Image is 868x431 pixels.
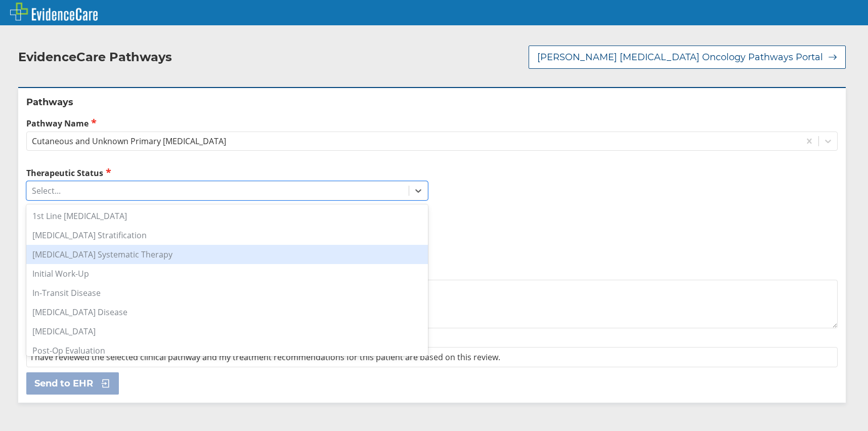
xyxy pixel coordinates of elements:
div: In-Transit Disease [26,283,428,303]
div: Cutaneous and Unknown Primary [MEDICAL_DATA] [32,136,226,147]
div: [MEDICAL_DATA] Disease [26,303,428,322]
label: Therapeutic Status [26,167,428,179]
div: 1st Line [MEDICAL_DATA] [26,206,428,226]
img: EvidenceCare [10,3,98,21]
div: Post-Op Evaluation [26,341,428,360]
h2: EvidenceCare Pathways [18,50,172,65]
div: [MEDICAL_DATA] [26,322,428,341]
div: Initial Work-Up [26,264,428,283]
label: Pathway Name [26,117,838,129]
div: [MEDICAL_DATA] Stratification [26,226,428,245]
div: Select... [32,185,61,196]
div: [MEDICAL_DATA] Systematic Therapy [26,245,428,264]
span: I have reviewed the selected clinical pathway and my treatment recommendations for this patient a... [31,352,500,363]
span: Send to EHR [34,377,93,390]
span: [PERSON_NAME] [MEDICAL_DATA] Oncology Pathways Portal [537,51,823,63]
button: Send to EHR [26,372,119,395]
label: Additional Details [26,266,838,277]
button: [PERSON_NAME] [MEDICAL_DATA] Oncology Pathways Portal [529,46,846,69]
h2: Pathways [26,96,838,108]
